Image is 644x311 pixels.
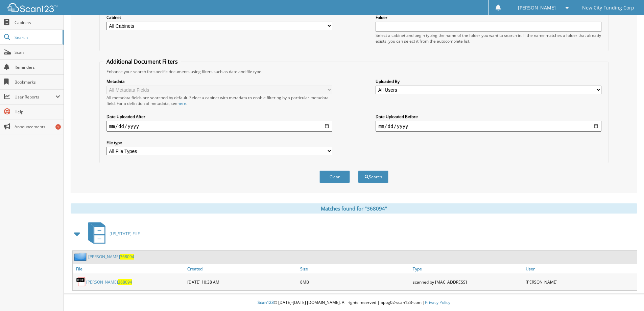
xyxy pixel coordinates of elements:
span: Announcements [15,124,60,130]
span: Bookmarks [15,79,60,85]
span: Search [15,35,59,40]
label: Date Uploaded After [106,114,332,119]
span: New City Funding Corp [582,6,634,10]
div: Enhance your search for specific documents using filters such as date and file type. [103,69,605,74]
button: Search [358,171,388,183]
div: [DATE] 10:38 AM [186,275,299,289]
div: Matches found for "368094" [71,203,637,214]
legend: Additional Document Filters [103,58,181,65]
iframe: Chat Widget [610,279,644,311]
img: scan123-logo-white.svg [7,3,57,12]
span: Scan123 [258,299,274,305]
label: Metadata [106,79,332,84]
button: Clear [319,171,350,183]
img: folder2.png [74,252,88,261]
a: [PERSON_NAME]368094 [86,279,132,285]
div: 8MB [299,275,411,289]
label: Uploaded By [376,79,601,84]
a: Created [186,264,299,273]
label: File type [106,140,332,146]
div: Select a cabinet and begin typing the name of the folder you want to search in. If the name match... [376,32,601,44]
span: 368094 [120,254,134,260]
a: Privacy Policy [425,299,450,305]
span: Reminders [15,64,60,70]
span: Help [15,109,60,115]
input: end [376,121,601,132]
a: [US_STATE] FILE [84,220,140,247]
a: Type [411,264,524,273]
label: Folder [376,15,601,20]
div: [PERSON_NAME] [524,275,637,289]
a: [PERSON_NAME]368094 [88,254,134,260]
a: here [177,101,186,106]
div: scanned by [MAC_ADDRESS] [411,275,524,289]
span: 368094 [118,279,132,285]
span: User Reports [15,94,55,100]
label: Date Uploaded Before [376,114,601,119]
span: [PERSON_NAME] [518,6,556,10]
div: © [DATE]-[DATE] [DOMAIN_NAME]. All rights reserved | appg02-scan123-com | [64,294,644,311]
img: PDF.png [76,277,86,287]
input: start [106,121,332,132]
span: [US_STATE] FILE [110,231,140,237]
a: User [524,264,637,273]
div: All metadata fields are searched by default. Select a cabinet with metadata to enable filtering b... [106,95,332,106]
a: File [73,264,186,273]
a: Size [299,264,411,273]
div: 1 [55,124,61,130]
span: Cabinets [15,20,60,25]
label: Cabinet [106,15,332,20]
span: Scan [15,49,60,55]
